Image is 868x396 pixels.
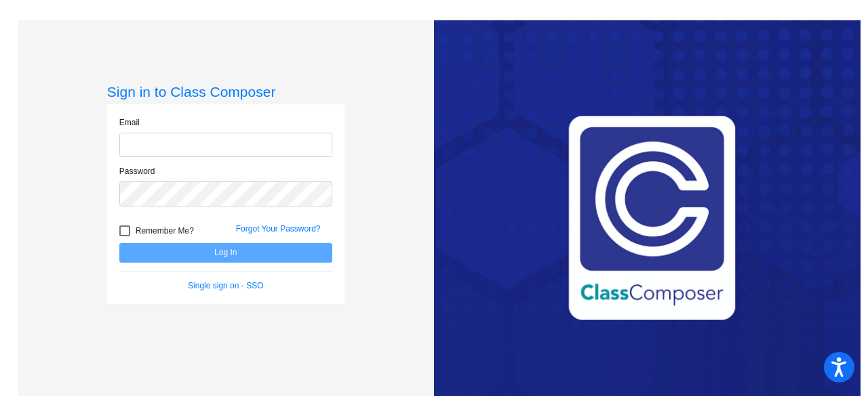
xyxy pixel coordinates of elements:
span: Remember Me? [136,223,194,239]
h3: Sign in to Class Composer [107,83,344,100]
a: Single sign on - SSO [188,281,263,290]
label: Email [119,116,140,129]
button: Log In [119,243,332,263]
label: Password [119,165,155,177]
a: Forgot Your Password? [236,224,321,234]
